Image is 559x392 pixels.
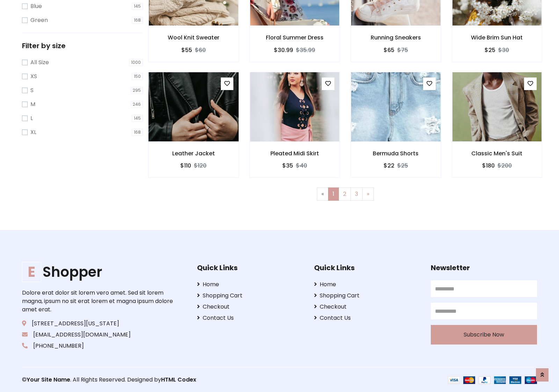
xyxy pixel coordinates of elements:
[351,34,441,41] h6: Running Sneakers
[351,150,441,157] h6: Bermuda Shorts
[431,325,537,345] button: Subscribe Now
[296,162,307,170] del: $40
[367,190,369,198] span: »
[22,319,175,328] p: [STREET_ADDRESS][US_STATE]
[22,264,175,280] a: EShopper
[197,303,303,311] a: Checkout
[314,291,420,300] a: Shopping Cart
[181,47,192,53] h6: $55
[131,87,143,94] span: 295
[314,264,420,272] h5: Quick Links
[132,115,143,122] span: 145
[250,34,340,41] h6: Floral Summer Dress
[384,47,394,53] h6: $65
[274,47,293,53] h6: $30.99
[485,47,495,53] h6: $25
[148,150,239,157] h6: Leather Jacket
[498,46,509,54] del: $30
[197,264,303,272] h5: Quick Links
[22,264,175,280] h1: Shopper
[153,187,537,201] nav: Page navigation
[339,187,351,201] a: 2
[362,187,374,201] a: Next
[30,58,49,67] label: All Size
[30,86,34,95] label: S
[397,46,408,54] del: $75
[314,280,420,289] a: Home
[328,187,339,201] a: 1
[22,331,175,339] p: [EMAIL_ADDRESS][DOMAIN_NAME]
[30,72,37,81] label: XS
[180,162,191,169] h6: $110
[194,162,206,170] del: $120
[197,291,303,300] a: Shopping Cart
[431,264,537,272] h5: Newsletter
[30,2,42,10] label: Blue
[282,162,293,169] h6: $35
[482,162,495,169] h6: $180
[132,3,143,10] span: 145
[132,73,143,80] span: 150
[132,17,143,24] span: 168
[132,129,143,136] span: 168
[22,342,175,350] p: [PHONE_NUMBER]
[250,150,340,157] h6: Pleated Midi Skirt
[27,376,70,384] a: Your Site Name
[296,46,315,54] del: $35.99
[30,100,35,109] label: M
[148,34,239,41] h6: Wool Knit Sweater
[22,262,41,282] span: E
[195,46,206,54] del: $60
[397,162,408,170] del: $25
[22,42,143,50] h5: Filter by size
[129,59,143,66] span: 1000
[161,376,196,384] a: HTML Codex
[131,101,143,108] span: 246
[452,34,542,41] h6: Wide Brim Sun Hat
[30,114,33,123] label: L
[30,16,48,24] label: Green
[384,162,394,169] h6: $22
[350,187,363,201] a: 3
[22,376,279,384] p: © . All Rights Reserved. Designed by
[314,314,420,322] a: Contact Us
[498,162,512,170] del: $200
[314,303,420,311] a: Checkout
[22,289,175,314] p: Dolore erat dolor sit lorem vero amet. Sed sit lorem magna, ipsum no sit erat lorem et magna ipsu...
[30,128,36,136] label: XL
[197,280,303,289] a: Home
[197,314,303,322] a: Contact Us
[452,150,542,157] h6: Classic Men's Suit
